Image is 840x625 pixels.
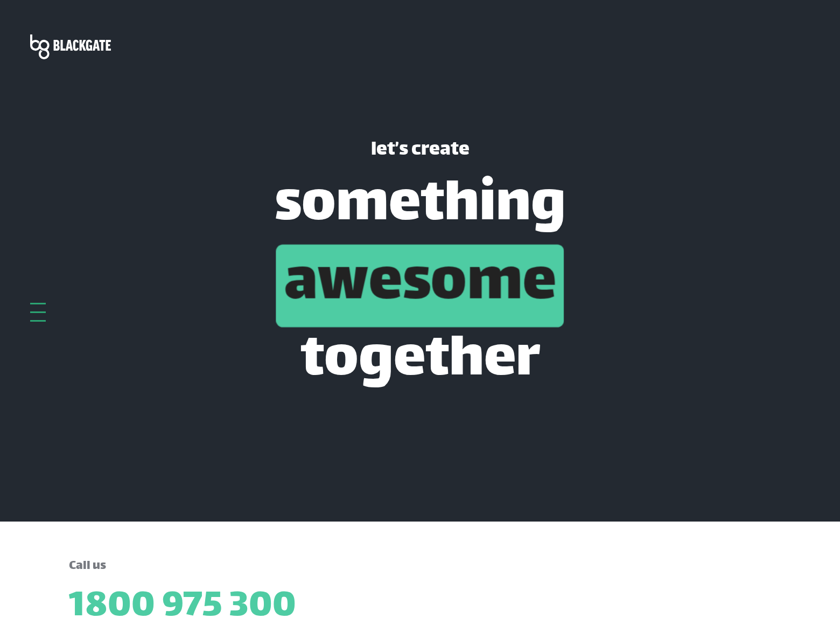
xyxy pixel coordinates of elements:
div: something together [274,168,566,401]
h1: let’s create [274,138,566,164]
img: Blackgate [30,34,111,59]
a: awesome [284,232,556,339]
div: Call us [69,556,771,577]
